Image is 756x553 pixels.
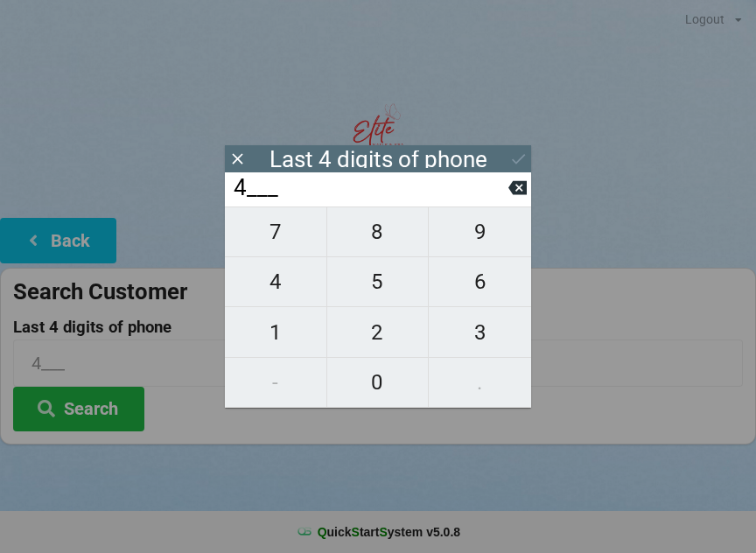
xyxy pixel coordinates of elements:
[429,307,531,357] button: 3
[225,307,327,357] button: 1
[327,307,430,357] button: 2
[327,263,429,300] span: 5
[225,257,327,307] button: 4
[429,263,531,300] span: 6
[327,206,430,257] button: 8
[225,263,326,300] span: 4
[327,358,430,408] button: 0
[327,213,429,250] span: 8
[429,206,531,257] button: 9
[429,257,531,307] button: 6
[225,314,326,351] span: 1
[225,213,326,250] span: 7
[429,213,531,250] span: 9
[269,150,487,168] div: Last 4 digits of phone
[429,314,531,351] span: 3
[327,314,429,351] span: 2
[225,206,327,257] button: 7
[327,257,430,307] button: 5
[327,364,429,401] span: 0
